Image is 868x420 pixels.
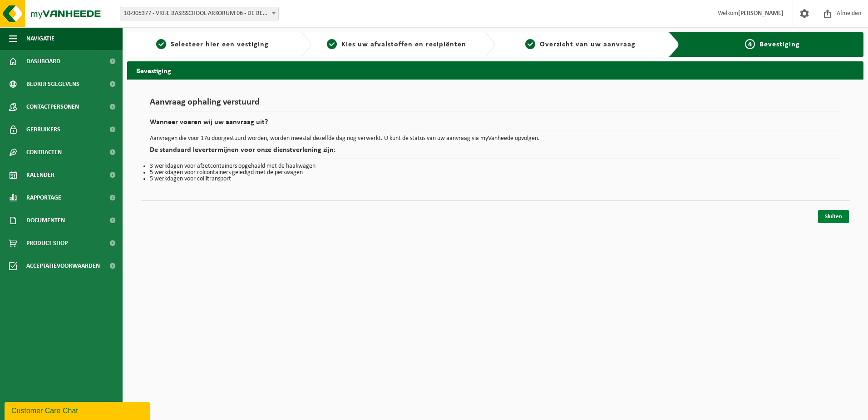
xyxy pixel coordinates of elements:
span: Overzicht van uw aanvraag [540,41,636,48]
iframe: chat widget [5,400,152,420]
a: 1Selecteer hier een vestiging [132,39,293,50]
span: 1 [156,39,166,49]
span: Gebruikers [26,118,60,141]
span: Kies uw afvalstoffen en recipiënten [341,41,466,48]
span: 3 [525,39,535,49]
span: Navigatie [26,27,54,50]
a: 3Overzicht van uw aanvraag [500,39,661,50]
strong: [PERSON_NAME] [738,10,784,17]
a: 2Kies uw afvalstoffen en recipiënten [316,39,478,50]
li: 5 werkdagen voor collitransport [150,176,841,182]
span: Dashboard [26,50,60,73]
span: Contactpersonen [26,95,79,118]
span: Selecteer hier een vestiging [171,41,269,48]
li: 5 werkdagen voor rolcontainers geledigd met de perswagen [150,170,841,176]
span: 2 [327,39,337,49]
li: 3 werkdagen voor afzetcontainers opgehaald met de haakwagen [150,163,841,170]
span: Bevestiging [759,41,800,48]
span: Product Shop [26,232,68,255]
h1: Aanvraag ophaling verstuurd [150,98,841,112]
h2: Bevestiging [127,61,863,79]
h2: Wanneer voeren wij uw aanvraag uit? [150,119,841,131]
span: 4 [745,39,755,49]
span: Acceptatievoorwaarden [26,255,100,277]
a: Sluiten [818,210,849,223]
span: 10-905377 - VRIJE BASISSCHOOL ARKORUM 06 - DE BEVER - BEVEREN [120,7,279,20]
span: Rapportage [26,186,61,209]
span: Bedrijfsgegevens [26,73,79,95]
span: 10-905377 - VRIJE BASISSCHOOL ARKORUM 06 - DE BEVER - BEVEREN [120,7,278,20]
span: Kalender [26,164,54,186]
span: Contracten [26,141,62,164]
span: Documenten [26,209,65,232]
h2: De standaard levertermijnen voor onze dienstverlening zijn: [150,146,841,159]
p: Aanvragen die voor 17u doorgestuurd worden, worden meestal dezelfde dag nog verwerkt. U kunt de s... [150,135,841,142]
